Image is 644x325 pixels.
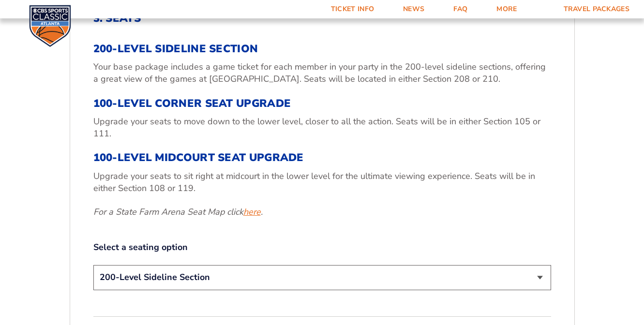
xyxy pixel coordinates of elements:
img: CBS Sports Classic [29,5,71,47]
h3: 100-Level Corner Seat Upgrade [93,97,551,110]
label: Select a seating option [93,241,551,253]
h2: 3. Seats [93,12,551,25]
em: For a State Farm Arena Seat Map click . [93,206,263,218]
p: Upgrade your seats to sit right at midcourt in the lower level for the ultimate viewing experienc... [93,170,551,194]
p: Upgrade your seats to move down to the lower level, closer to all the action. Seats will be in ei... [93,116,551,140]
a: here [243,206,261,218]
p: Your base package includes a game ticket for each member in your party in the 200-level sideline ... [93,61,551,85]
h3: 100-Level Midcourt Seat Upgrade [93,151,551,164]
h3: 200-Level Sideline Section [93,43,551,55]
